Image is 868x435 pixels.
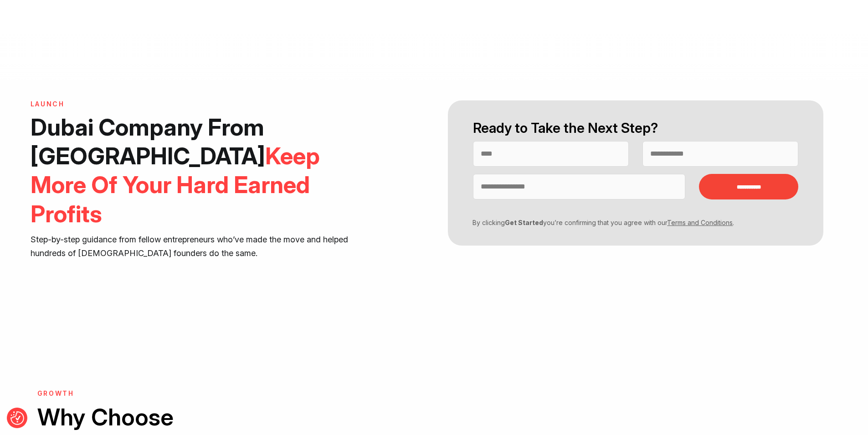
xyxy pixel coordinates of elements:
img: svg+xml;nitro-empty-id=MTU3OjExNQ==-1;base64,PHN2ZyB2aWV3Qm94PSIwIDAgNzU4IDI1MSIgd2lkdGg9Ijc1OCIg... [400,8,468,31]
h2: Ready to Take the Next Step? [473,119,798,137]
a: Terms and Conditions [667,219,733,226]
h6: LAUNCH [31,100,378,108]
img: Revisit consent button [10,411,24,425]
p: Step-by-step guidance from fellow entrepreneurs who’ve made the move and helped hundreds of [DEMO... [31,233,378,260]
h6: GROWTH [37,390,427,398]
h1: Dubai Company From [GEOGRAPHIC_DATA] [31,113,378,228]
span: Keep More Of Your Hard Earned Profits [31,142,320,227]
form: Contact form [434,100,837,246]
button: Consent Preferences [10,411,24,425]
strong: Get Started [505,219,543,226]
p: By clicking you’re confirming that you agree with our . [466,218,791,227]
